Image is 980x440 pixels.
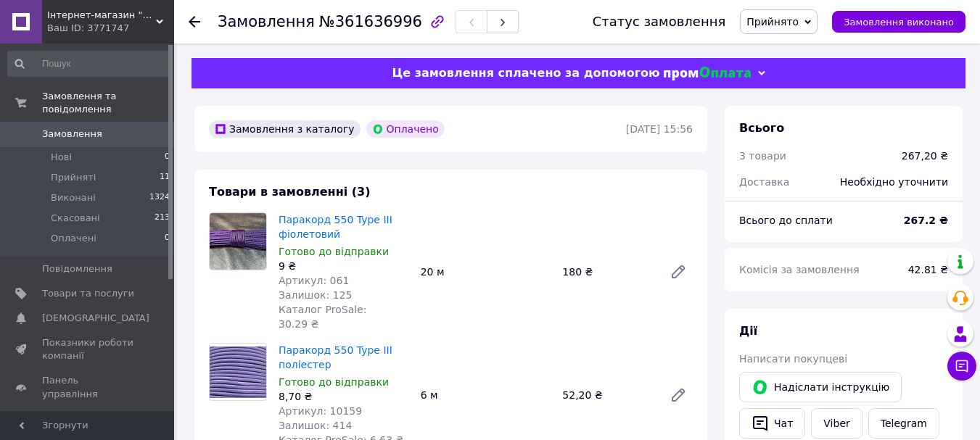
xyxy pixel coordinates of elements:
span: Написати покупцеві [739,353,847,365]
span: Дії [739,324,757,338]
b: 267.2 ₴ [904,215,948,226]
span: Оплачені [51,232,96,245]
a: Паракорд 550 Type III поліестер [279,344,392,370]
span: Виконані [51,191,96,204]
span: Товари в замовленні (3) [209,185,371,199]
div: 180 ₴ [556,262,658,282]
span: 0 [165,151,170,164]
div: 267,20 ₴ [902,149,948,163]
span: 1324 [149,191,170,204]
button: Замовлення виконано [832,11,965,33]
button: Надіслати інструкцію [739,372,902,402]
div: Ваш ID: 3771747 [47,22,174,35]
span: Повідомлення [42,262,112,275]
span: Інтернет-магазин "CordComercio" [47,9,156,22]
span: Артикул: 10159 [279,405,362,417]
span: [DEMOGRAPHIC_DATA] [42,312,149,325]
span: 42.81 ₴ [908,264,948,275]
span: 213 [155,212,170,225]
span: Це замовлення сплачено за допомогою [392,66,659,80]
span: 3 товари [739,150,786,162]
span: Скасовані [51,212,100,225]
span: 11 [160,171,170,184]
span: Комісія за замовлення [739,264,860,275]
span: Залишок: 414 [279,420,352,431]
div: Замовлення з каталогу [209,120,361,138]
span: Готово до відправки [279,246,389,257]
span: Прийнято [746,16,799,28]
img: Паракорд 550 Type III поліестер [210,346,266,398]
div: 6 м [415,385,557,405]
span: Доставка [739,176,789,188]
span: Товари та послуги [42,287,134,300]
div: 52,20 ₴ [556,385,658,405]
span: Прийняті [51,171,96,184]
span: Замовлення виконано [844,17,954,28]
a: Viber [811,408,862,439]
span: Показники роботи компанії [42,336,134,362]
button: Чат з покупцем [947,352,976,381]
div: Повернутися назад [189,14,200,29]
span: Залишок: 125 [279,289,352,301]
span: Готово до відправки [279,376,389,388]
span: Замовлення [218,13,315,30]
a: Редагувати [664,381,693,410]
button: Чат [739,408,805,439]
div: 8,70 ₴ [279,389,409,404]
input: Пошук [7,51,171,77]
span: 0 [165,232,170,245]
img: Паракорд 550 Type III фіолетовий [210,213,266,270]
span: Артикул: 061 [279,275,349,286]
a: Паракорд 550 Type III фіолетовий [279,214,392,240]
img: evopay logo [664,67,751,80]
span: №361636996 [319,13,422,30]
span: Каталог ProSale: 30.29 ₴ [279,304,366,330]
div: 20 м [415,262,557,282]
div: 9 ₴ [279,259,409,273]
div: Статус замовлення [593,14,726,29]
div: Оплачено [366,120,445,138]
span: Всього [739,121,784,135]
span: Всього до сплати [739,215,833,226]
span: Замовлення [42,128,102,141]
span: Нові [51,151,72,164]
a: Telegram [868,408,939,439]
a: Редагувати [664,257,693,286]
span: Панель управління [42,374,134,400]
time: [DATE] 15:56 [626,123,693,135]
div: Необхідно уточнити [831,166,957,198]
span: Замовлення та повідомлення [42,90,174,116]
